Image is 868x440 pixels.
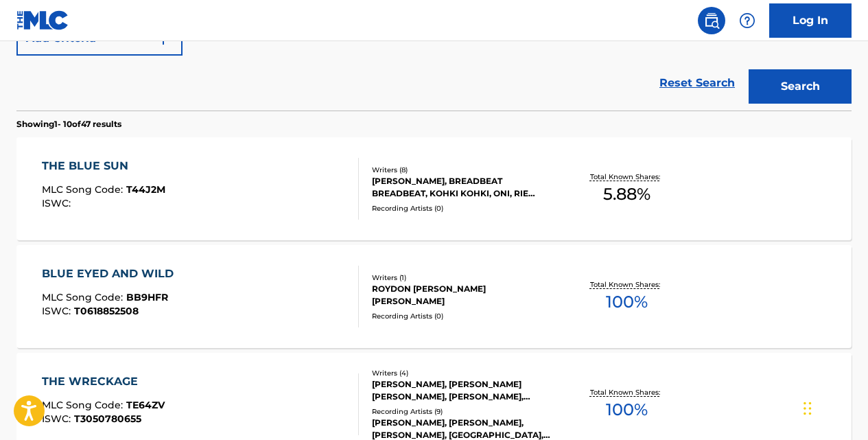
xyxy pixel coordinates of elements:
[42,197,74,209] span: ISWC :
[16,137,852,240] a: THE BLUE SUNMLC Song Code:T44J2MISWC:Writers (8)[PERSON_NAME], BREADBEAT BREADBEAT, KOHKI KOHKI, ...
[749,69,852,104] button: Search
[16,10,69,30] img: MLC Logo
[734,7,761,34] div: Help
[769,3,852,38] a: Log In
[590,387,664,397] p: Total Known Shares:
[372,311,557,321] div: Recording Artists ( 0 )
[42,373,165,390] div: THE WRECKAGE
[653,68,742,98] a: Reset Search
[126,183,165,196] span: T44J2M
[42,413,74,425] span: ISWC :
[126,291,168,303] span: BB9HFR
[372,165,557,175] div: Writers ( 8 )
[42,291,126,303] span: MLC Song Code :
[42,183,126,196] span: MLC Song Code :
[42,158,165,174] div: THE BLUE SUN
[739,12,755,29] img: help
[16,245,852,348] a: BLUE EYED AND WILDMLC Song Code:BB9HFRISWC:T0618852508Writers (1)ROYDON [PERSON_NAME] [PERSON_NAM...
[606,290,648,314] span: 100 %
[372,378,557,403] div: [PERSON_NAME], [PERSON_NAME] [PERSON_NAME], [PERSON_NAME], [PERSON_NAME]
[372,203,557,213] div: Recording Artists ( 0 )
[603,182,650,207] span: 5.88 %
[74,305,139,317] span: T0618852508
[42,305,74,317] span: ISWC :
[42,266,180,282] div: BLUE EYED AND WILD
[372,368,557,378] div: Writers ( 4 )
[372,406,557,417] div: Recording Artists ( 9 )
[42,399,126,411] span: MLC Song Code :
[606,397,648,422] span: 100 %
[590,172,664,182] p: Total Known Shares:
[372,273,557,283] div: Writers ( 1 )
[16,118,121,130] p: Showing 1 - 10 of 47 results
[804,388,812,429] div: Drag
[698,7,725,34] a: Public Search
[372,175,557,200] div: [PERSON_NAME], BREADBEAT BREADBEAT, KOHKI KOHKI, ONI, RIE TSUKAGOSHI, . SHITOKO, UME UME, . YOUNG...
[74,413,141,425] span: T3050780655
[372,283,557,308] div: ROYDON [PERSON_NAME] [PERSON_NAME]
[799,374,868,440] iframe: Chat Widget
[703,12,720,29] img: search
[590,279,664,290] p: Total Known Shares:
[126,399,165,411] span: TE64ZV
